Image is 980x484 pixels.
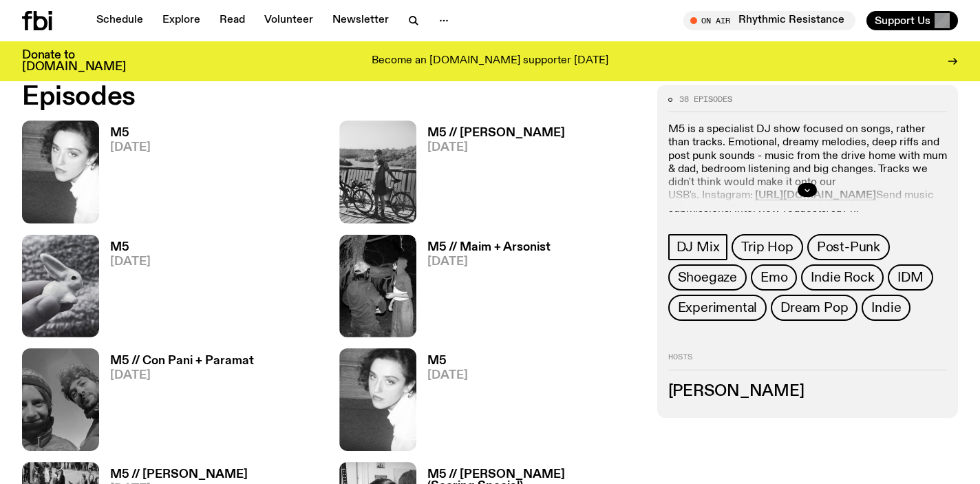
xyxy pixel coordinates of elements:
[678,300,758,315] span: Experimental
[807,234,890,260] a: Post-Punk
[427,142,565,154] span: [DATE]
[780,300,848,315] span: Dream Pop
[751,264,797,291] a: Emo
[22,120,99,223] img: A black and white photo of Lilly wearing a white blouse and looking up at the camera.
[678,270,737,285] span: Shoegaze
[427,256,551,268] span: [DATE]
[154,11,209,30] a: Explore
[22,85,641,109] h2: Episodes
[817,240,880,255] span: Post-Punk
[324,11,397,30] a: Newsletter
[416,355,468,451] a: M5[DATE]
[427,127,565,139] h3: M5 // [PERSON_NAME]
[760,270,787,285] span: Emo
[677,240,720,255] span: DJ Mix
[668,234,728,260] a: DJ Mix
[110,256,151,268] span: [DATE]
[732,234,802,260] a: Trip Hop
[99,127,151,223] a: M5[DATE]
[110,142,151,154] span: [DATE]
[866,11,958,30] button: Support Us
[741,240,793,255] span: Trip Hop
[22,50,126,73] h3: Donate to [DOMAIN_NAME]
[875,14,930,27] span: Support Us
[110,355,254,367] h3: M5 // Con Pani + Paramat
[668,295,767,321] a: Experimental
[427,242,551,253] h3: M5 // Maim + Arsonist
[679,96,732,103] span: 38 episodes
[99,242,151,337] a: M5[DATE]
[811,270,874,285] span: Indie Rock
[416,242,551,337] a: M5 // Maim + Arsonist[DATE]
[668,384,947,399] h3: [PERSON_NAME]
[668,354,947,370] h2: Hosts
[110,242,151,253] h3: M5
[372,55,608,67] p: Become an [DOMAIN_NAME] supporter [DATE]
[668,124,947,243] p: M5 is a specialist DJ show focused on songs, rather than tracks. Emotional, dreamy melodies, deep...
[256,11,321,30] a: Volunteer
[110,469,248,481] h3: M5 // [PERSON_NAME]
[668,264,747,291] a: Shoegaze
[427,355,468,367] h3: M5
[110,370,254,381] span: [DATE]
[88,11,151,30] a: Schedule
[888,264,933,291] a: IDM
[416,127,565,223] a: M5 // [PERSON_NAME][DATE]
[801,264,884,291] a: Indie Rock
[427,370,468,381] span: [DATE]
[862,295,910,321] a: Indie
[211,11,253,30] a: Read
[871,300,901,315] span: Indie
[110,127,151,139] h3: M5
[771,295,857,321] a: Dream Pop
[683,11,855,30] button: On AirRhythmic Resistance
[339,348,416,451] img: A black and white photo of Lilly wearing a white blouse and looking up at the camera.
[99,355,254,451] a: M5 // Con Pani + Paramat[DATE]
[897,270,923,285] span: IDM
